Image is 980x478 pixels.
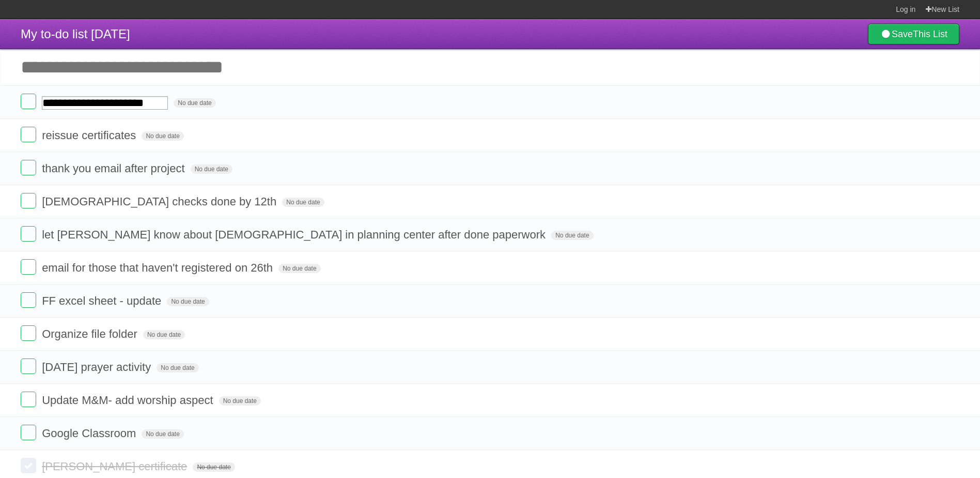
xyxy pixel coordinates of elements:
[42,460,190,473] span: [PERSON_NAME] certificate
[167,297,209,306] span: No due date
[143,330,185,339] span: No due date
[21,94,36,109] label: Done
[913,29,947,39] b: This List
[42,261,275,274] span: email for those that haven't registered on 26th
[42,195,279,208] span: [DEMOGRAPHIC_DATA] checks done by 12th
[191,165,232,174] span: No due date
[193,462,235,472] span: No due date
[142,429,183,439] span: No due date
[21,358,36,374] label: Done
[21,193,36,208] label: Done
[278,264,320,273] span: No due date
[42,327,140,340] span: Organize file folder
[42,162,187,175] span: thank you email after project
[21,458,36,473] label: Done
[219,396,261,406] span: No due date
[42,294,164,307] span: FF excel sheet - update
[21,292,36,308] label: Done
[551,231,593,240] span: No due date
[21,325,36,341] label: Done
[21,392,36,407] label: Done
[42,361,153,374] span: [DATE] prayer activity
[174,98,215,108] span: No due date
[42,427,138,440] span: Google Classroom
[157,363,198,372] span: No due date
[282,198,324,207] span: No due date
[42,228,548,241] span: let [PERSON_NAME] know about [DEMOGRAPHIC_DATA] in planning center after done paperwork
[21,425,36,440] label: Done
[142,131,183,141] span: No due date
[868,24,959,44] a: SaveThis List
[21,259,36,275] label: Done
[21,27,130,41] span: My to-do list [DATE]
[21,127,36,142] label: Done
[21,226,36,242] label: Done
[42,129,138,142] span: reissue certificates
[42,394,215,407] span: Update M&M- add worship aspect
[21,160,36,175] label: Done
